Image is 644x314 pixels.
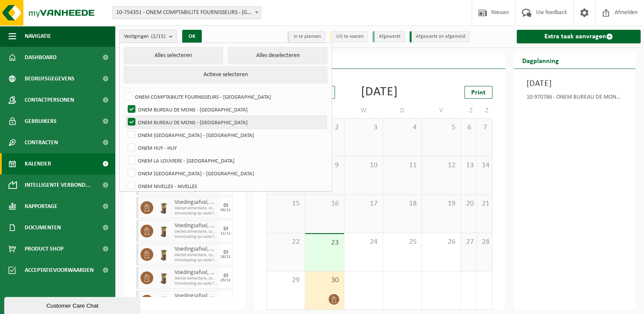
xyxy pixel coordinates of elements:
[465,161,472,170] span: 13
[220,231,231,236] div: 11/11
[223,273,228,278] div: DI
[422,103,461,118] td: V
[25,196,57,217] span: Rapportage
[126,128,326,141] label: ONEM [GEOGRAPHIC_DATA] - [GEOGRAPHIC_DATA]
[182,30,202,43] button: OK
[330,31,368,43] li: Uit te voeren
[465,237,472,247] span: 27
[175,223,218,229] span: Voedingsafval, bevat producten van dierlijke oorsprong, onverpakt, categorie 3
[126,103,326,116] label: ONEM BUREAU DE MONS - [GEOGRAPHIC_DATA]
[126,116,326,128] label: ONEM BUREAU DE MONS - [GEOGRAPHIC_DATA]
[25,260,94,281] span: Acceptatievoorwaarden
[527,94,623,103] div: 10-970786 - ONEM BUREAU DE MONS - [GEOGRAPHIC_DATA]
[223,297,228,302] div: DI
[25,68,74,89] span: Bedrijfsgegevens
[426,123,456,132] span: 5
[361,86,398,99] div: [DATE]
[309,238,339,248] span: 23
[175,293,218,300] span: Voedingsafval, bevat producten van dierlijke oorsprong, onverpakt, categorie 3
[124,66,327,83] button: Actieve selecteren
[25,132,58,153] span: Contracten
[465,123,472,132] span: 6
[157,295,170,308] img: WB-0140-HPE-BN-01
[481,199,488,208] span: 21
[175,211,218,216] span: Omwisseling op vaste frequentie (incl. verwerking)
[387,161,417,170] span: 11
[175,229,218,234] span: Déchet alimentaire, contenant des produits d'origine animale
[175,206,218,211] span: Déchet alimentaire, contenant des produits d'origine animale
[271,237,301,247] span: 22
[220,255,231,259] div: 18/11
[25,217,61,238] span: Documenten
[151,34,166,39] count: (2/15)
[4,295,142,314] iframe: chat widget
[25,26,51,47] span: Navigatie
[481,161,488,170] span: 14
[349,123,378,132] span: 3
[287,31,326,43] li: In te plannen
[465,199,472,208] span: 20
[372,31,405,43] li: Afgewerkt
[387,199,417,208] span: 18
[481,237,488,247] span: 28
[481,123,488,132] span: 7
[387,123,417,132] span: 4
[157,201,170,214] img: WB-0140-HPE-BN-01
[126,180,326,192] label: ONEM NIVELLES - NIVELLES
[220,208,231,212] div: 04/11
[124,30,166,43] span: Vestigingen
[471,89,486,96] span: Print
[124,47,223,64] button: Alles selecteren
[175,246,218,253] span: Voedingsafval, bevat producten van dierlijke oorsprong, onverpakt, categorie 3
[175,253,218,258] span: Déchet alimentaire, contenant des produits d'origine animale
[175,281,218,286] span: Omwisseling op vaste frequentie (incl. verwerking)
[223,203,228,208] div: DI
[25,47,57,68] span: Dashboard
[461,103,477,118] td: Z
[175,269,218,276] span: Voedingsafval, bevat producten van dierlijke oorsprong, onverpakt, categorie 3
[409,31,470,43] li: Afgewerkt en afgemeld
[349,199,378,208] span: 17
[223,226,228,231] div: DI
[383,103,422,118] td: D
[228,47,327,64] button: Alles deselecteren
[527,77,623,90] h3: [DATE]
[517,30,641,43] a: Extra taak aanvragen
[157,248,170,261] img: WB-0140-HPE-BN-01
[344,103,383,118] td: W
[157,271,170,284] img: WB-0140-HPE-BN-01
[112,6,261,19] span: 10-754351 - ONEM COMPTABILITE FOURNISSEURS - BRUXELLES
[123,90,326,103] label: ONEM COMPTABILITE FOURNISSEURS - [GEOGRAPHIC_DATA]
[175,276,218,281] span: Déchet alimentaire, contenant des produits d'origine animale
[175,199,218,206] span: Voedingsafval, bevat producten van dierlijke oorsprong, onverpakt, categorie 3
[223,250,228,255] div: DI
[25,238,63,260] span: Product Shop
[126,141,326,154] label: ONEM HUY - HUY
[349,161,378,170] span: 10
[514,52,567,69] h2: Dagplanning
[271,276,301,285] span: 29
[349,237,378,247] span: 24
[157,225,170,237] img: WB-0140-HPE-BN-01
[464,86,492,99] a: Print
[271,199,301,208] span: 15
[477,103,492,118] td: Z
[25,153,51,174] span: Kalender
[25,111,57,132] span: Gebruikers
[25,174,91,196] span: Intelligente verbond...
[426,237,456,247] span: 26
[220,278,231,283] div: 25/11
[309,199,339,208] span: 16
[175,258,218,263] span: Omwisseling op vaste frequentie (incl. verwerking)
[426,161,456,170] span: 12
[25,89,74,111] span: Contactpersonen
[113,7,261,19] span: 10-754351 - ONEM COMPTABILITE FOURNISSEURS - BRUXELLES
[126,167,326,180] label: ONEM [GEOGRAPHIC_DATA] - [GEOGRAPHIC_DATA]
[175,234,218,240] span: Omwisseling op vaste frequentie (incl. verwerking)
[387,237,417,247] span: 25
[426,199,456,208] span: 19
[309,276,339,285] span: 30
[126,154,326,167] label: ONEM LA LOUVIERE - [GEOGRAPHIC_DATA]
[119,30,177,43] button: Vestigingen(2/15)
